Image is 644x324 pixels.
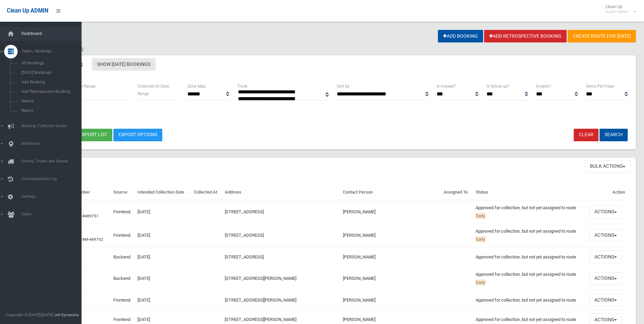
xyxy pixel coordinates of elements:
[135,267,191,290] td: [DATE]
[222,185,340,200] th: Address
[340,267,441,290] td: [PERSON_NAME]
[111,224,135,247] td: Frontend
[19,49,87,54] span: Tasks / Bookings
[340,224,441,247] td: [PERSON_NAME]
[589,272,622,285] button: Actions
[135,185,191,200] th: Intended Collection Date
[19,80,81,85] span: Add Booking
[19,108,81,113] span: Report
[225,254,264,259] a: [STREET_ADDRESS]
[113,129,162,141] a: Export Options
[473,224,587,247] td: Approved for collection, but not yet assigned to route
[225,276,296,281] a: [STREET_ADDRESS][PERSON_NAME]
[111,200,135,224] td: Frontend
[19,141,87,146] span: Addresses
[135,247,191,267] td: [DATE]
[473,200,587,224] td: Approved for collection, but not yet assigned to route
[476,236,485,242] span: Early
[340,200,441,224] td: [PERSON_NAME]
[19,31,87,36] span: Dashboard
[476,213,485,219] span: Early
[82,214,99,218] a: #489751
[19,212,87,217] span: Users
[225,209,264,214] a: [STREET_ADDRESS]
[19,99,81,104] span: Search
[19,70,81,75] span: [DATE] Bookings
[19,177,87,181] span: Communication Log
[473,247,587,267] td: Approved for collection, but not yet assigned to route
[135,200,191,224] td: [DATE]
[225,233,264,238] a: [STREET_ADDRESS]
[589,206,622,218] button: Actions
[111,185,135,200] th: Source
[111,267,135,290] td: Backend
[441,185,473,200] th: Assigned To
[473,290,587,310] td: Approved for collection, but not yet assigned to route
[438,30,483,42] a: Add Booking
[340,290,441,310] td: [PERSON_NAME]
[600,129,628,141] button: Search
[54,312,79,317] strong: Jet Dynamics
[605,9,629,14] small: Super Admin
[568,30,636,42] a: Create route for [DATE]
[476,280,485,285] span: Early
[589,294,622,306] button: Actions
[74,129,112,141] button: Export list
[340,247,441,267] td: [PERSON_NAME]
[19,89,81,94] span: Add Retrospective Booking
[111,247,135,267] td: Backend
[135,224,191,247] td: [DATE]
[111,290,135,310] td: Frontend
[340,185,441,200] th: Contact Person
[82,237,103,242] a: #M-489752
[602,4,636,14] span: Clean Up
[473,185,587,200] th: Status
[55,185,111,200] th: Booking Number
[484,30,567,42] a: Add Retrospective Booking
[237,83,247,90] label: Truck
[191,185,222,200] th: Collected At
[587,185,628,200] th: Action
[589,229,622,242] button: Actions
[92,58,155,71] a: Show [DATE] Bookings
[7,7,48,14] span: Clean Up ADMIN
[574,129,599,141] a: Clear
[225,298,296,303] a: [STREET_ADDRESS][PERSON_NAME]
[19,194,87,199] span: Settings
[5,312,53,317] span: Copyright © [DATE]-[DATE]
[589,251,622,263] button: Actions
[19,124,87,128] span: Booking Collection Issues
[19,61,81,66] span: All Bookings
[135,290,191,310] td: [DATE]
[473,267,587,290] td: Approved for collection, but not yet assigned to route
[225,317,296,322] a: [STREET_ADDRESS][PERSON_NAME]
[19,159,87,164] span: Drivers, Trucks and Routes
[585,160,630,173] button: Bulk Actions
